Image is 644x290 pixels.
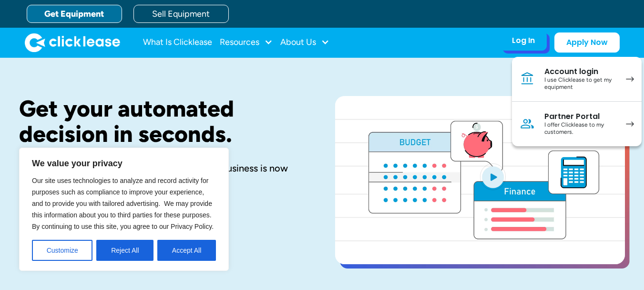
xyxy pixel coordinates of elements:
div: Resources [220,33,273,52]
a: Sell Equipment [133,5,229,23]
div: About Us [280,33,329,52]
h1: Get your automated decision in seconds. [19,96,305,147]
img: Blue play button logo on a light blue circular background [480,163,506,190]
a: What Is Clicklease [143,33,212,52]
a: open lightbox [335,96,625,264]
div: Log In [512,36,535,45]
div: Partner Portal [544,112,616,121]
button: Reject All [96,240,153,261]
img: Bank icon [520,71,535,86]
div: I use Clicklease to get my equipment [544,76,616,91]
a: Apply Now [554,32,620,53]
div: I offer Clicklease to my customers. [544,121,616,136]
nav: Log In [512,57,642,146]
img: Clicklease logo [25,33,120,52]
div: Account login [544,67,616,76]
img: arrow [626,121,634,127]
a: home [25,33,120,52]
img: Person icon [520,116,535,131]
img: arrow [626,76,634,82]
a: Get Equipment [27,5,122,23]
a: Account loginI use Clicklease to get my equipment [512,57,642,102]
a: Partner PortalI offer Clicklease to my customers. [512,102,642,146]
span: Our site uses technologies to analyze and record activity for purposes such as compliance to impr... [32,177,214,230]
div: We value your privacy [19,148,229,271]
button: Accept All [157,240,216,261]
button: Customize [32,240,92,261]
p: We value your privacy [32,158,216,169]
